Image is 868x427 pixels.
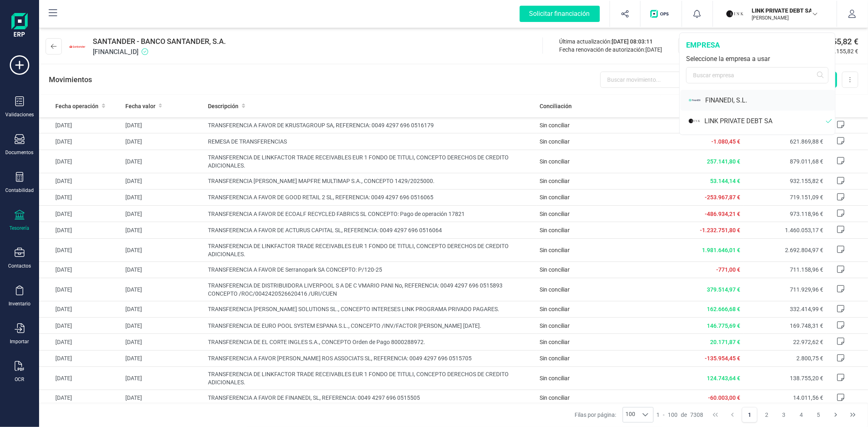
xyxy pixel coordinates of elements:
div: Seleccione la empresa a usar [686,54,829,64]
button: Actualizar [678,37,726,54]
button: First Page [708,407,723,423]
span: [FINANCIAL_ID] [93,47,226,57]
td: [DATE] [122,390,205,406]
input: Buscar empresa [686,67,829,83]
td: [DATE] [122,117,205,133]
button: LILINK PRIVATE DEBT SA[PERSON_NAME] [723,1,827,27]
td: [DATE] [39,150,122,173]
td: [DATE] [122,173,205,189]
p: LINK PRIVATE DEBT SA [752,7,817,15]
td: 332.414,99 € [743,301,826,317]
div: Contactos [8,263,31,269]
span: Sin conciliar [540,306,570,312]
span: 146.775,69 € [707,322,740,329]
td: [DATE] [122,261,205,278]
span: -1.080,45 € [711,138,740,145]
span: Sin conciliar [540,211,570,217]
span: TRANSFERENCIA [PERSON_NAME] SOLUTIONS SL., CONCEPTO INTERESES LINK PROGRAMA PRIVADO PAGARES. [208,305,533,313]
button: Page 5 [811,407,826,423]
span: SANTANDER - BANCO SANTANDER, S.A. [93,36,226,47]
td: [DATE] [122,133,205,150]
td: [DATE] [39,318,122,334]
img: LI [689,114,700,128]
td: 621.869,88 € [743,133,826,150]
td: 138.755,20 € [743,366,826,390]
span: [DATE] 08:03:11 [612,38,653,45]
td: [DATE] [39,238,122,261]
span: Conciliación [540,102,572,110]
td: [DATE] [122,189,205,205]
span: 7308 [691,411,704,419]
span: TRANSFERENCIA [PERSON_NAME] MAPFRE MULTIMAP S.A., CONCEPTO 1429/2025000. [208,177,533,185]
div: empresa [686,39,829,51]
td: [DATE] [122,278,205,301]
span: TRANSFERENCIA DE LINKFACTOR TRADE RECEIVABLES EUR 1 FONDO DE TITULI, CONCEPTO DERECHOS DE CREDITO... [208,242,533,258]
span: TRANSFERENCIA A FAVOR DE FINANEDI, SL, REFERENCIA: 0049 4297 696 0515505 [208,394,533,402]
span: TRANSFERENCIA A FAVOR DE ACTURUS CAPITAL SL, REFERENCIA: 0049 4297 696 0516064 [208,226,533,234]
td: [DATE] [122,350,205,366]
span: 162.666,68 € [707,306,740,312]
td: [DATE] [39,350,122,366]
td: 973.118,96 € [743,206,826,222]
span: Sin conciliar [540,158,570,165]
td: 2.800,75 € [743,350,826,366]
span: TRANSFERENCIA A FAVOR [PERSON_NAME] ROS ASSOCIATS SL, REFERENCIA: 0049 4297 696 0515705 [208,354,533,362]
td: 1.460.053,17 € [743,222,826,238]
span: TRANSFERENCIA DE LINKFACTOR TRADE RECEIVABLES EUR 1 FONDO DE TITULI, CONCEPTO DERECHOS DE CREDITO... [208,370,533,386]
span: de [681,411,687,419]
td: 14.011,56 € [743,390,826,406]
span: Sin conciliar [540,122,570,129]
td: [DATE] [39,278,122,301]
div: Contabilidad [5,187,34,194]
td: 2.692.804,97 € [743,238,826,261]
div: Importar [10,338,29,345]
td: [DATE] [39,261,122,278]
span: TRANSFERENCIA A FAVOR DE KRUSTAGROUP SA, REFERENCIA: 0049 4297 696 0516179 [208,121,533,129]
span: TRANSFERENCIA A FAVOR DE GOOD RETAIL 2 SL, REFERENCIA: 0049 4297 696 0516065 [208,193,533,201]
td: 719.151,09 € [743,189,826,205]
td: [DATE] [122,366,205,390]
img: LI [726,5,744,23]
span: -253.967,87 € [705,194,740,200]
td: [DATE] [122,222,205,238]
span: Sin conciliar [540,138,570,145]
td: 879.011,68 € [743,150,826,173]
td: 711.158,96 € [743,261,826,278]
button: Solicitar financiación [510,1,610,27]
button: Page 1 [742,407,757,423]
td: [DATE] [122,318,205,334]
button: Page 2 [759,407,775,423]
td: 711.929,96 € [743,278,826,301]
td: [DATE] [122,334,205,350]
span: Sin conciliar [540,266,570,273]
div: Inventario [9,301,31,307]
span: Sin conciliar [540,194,570,200]
td: [DATE] [39,222,122,238]
span: TRANSFERENCIA A FAVOR DE Serranopark SA CONCEPTO: P/120-25 [208,266,533,274]
span: -60.003,00 € [708,394,740,401]
td: [DATE] [39,366,122,390]
span: TRANSFERENCIA DE DISTRIBUIDORA LIVERPOOL S A DE C VMARIO PANI No, REFERENCIA: 0049 4297 696 05158... [208,281,533,298]
span: 257.141,80 € [707,158,740,165]
span: 1.981.646,01 € [702,247,740,253]
span: 124.743,64 € [707,375,740,381]
td: [DATE] [39,301,122,317]
button: Logo de OPS [645,1,677,27]
span: TRANSFERENCIA DE LINKFACTOR TRADE RECEIVABLES EUR 1 FONDO DE TITULI, CONCEPTO DERECHOS DE CREDITO... [208,153,533,170]
span: 379.514,97 € [707,286,740,293]
span: 100 [668,411,678,419]
div: Tesorería [10,225,30,231]
span: Sin conciliar [540,394,570,401]
div: Filas por página: [575,407,654,423]
p: [PERSON_NAME] [752,15,817,21]
span: Sin conciliar [540,339,570,345]
span: Fecha valor [125,102,155,110]
span: Sin conciliar [540,178,570,184]
span: 1 [657,411,660,419]
button: Page 4 [794,407,809,423]
span: Sin conciliar [540,247,570,253]
div: Fecha renovación de autorización: [559,46,662,54]
span: Sin conciliar [540,322,570,329]
div: LINK PRIVATE DEBT SA [704,116,826,126]
td: [DATE] [122,150,205,173]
